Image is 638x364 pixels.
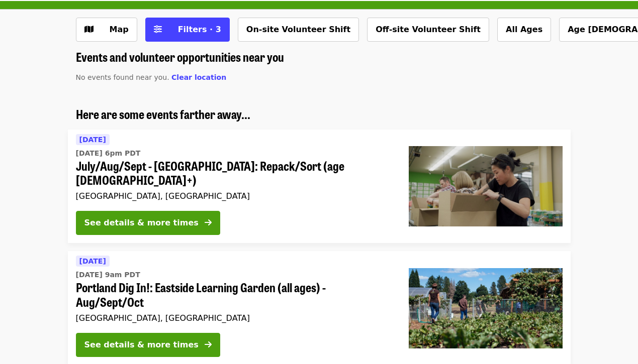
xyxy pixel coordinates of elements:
button: Show map view [76,18,137,42]
span: Filters · 3 [178,25,221,34]
span: Here are some events farther away... [76,105,250,123]
span: Portland Dig In!: Eastside Learning Garden (all ages) - Aug/Sept/Oct [76,280,393,309]
button: See details & more times [76,333,220,357]
time: [DATE] 9am PDT [76,270,140,280]
img: July/Aug/Sept - Portland: Repack/Sort (age 8+) organized by Oregon Food Bank [409,146,563,226]
button: Off-site Volunteer Shift [367,18,489,42]
img: Portland Dig In!: Eastside Learning Garden (all ages) - Aug/Sept/Oct organized by Oregon Food Bank [409,268,563,348]
button: Clear location [171,72,226,83]
time: [DATE] 6pm PDT [76,148,141,159]
button: See details & more times [76,211,220,235]
i: arrow-right icon [205,340,212,349]
div: See details & more times [84,217,199,229]
i: map icon [84,25,94,34]
span: Events and volunteer opportunities near you [76,48,284,65]
span: No events found near you. [76,73,169,81]
span: [DATE] [79,136,106,144]
i: sliders-h icon [154,25,162,34]
span: Map [110,25,129,34]
button: On-site Volunteer Shift [238,18,359,42]
button: All Ages [497,18,551,42]
span: July/Aug/Sept - [GEOGRAPHIC_DATA]: Repack/Sort (age [DEMOGRAPHIC_DATA]+) [76,159,393,188]
div: See details & more times [84,339,199,351]
a: See details for "July/Aug/Sept - Portland: Repack/Sort (age 8+)" [68,130,571,244]
span: [DATE] [79,257,106,265]
div: [GEOGRAPHIC_DATA], [GEOGRAPHIC_DATA] [76,313,393,323]
i: arrow-right icon [205,218,212,227]
div: [GEOGRAPHIC_DATA], [GEOGRAPHIC_DATA] [76,191,393,201]
span: Clear location [171,73,226,81]
button: Filters (3 selected) [145,18,230,42]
